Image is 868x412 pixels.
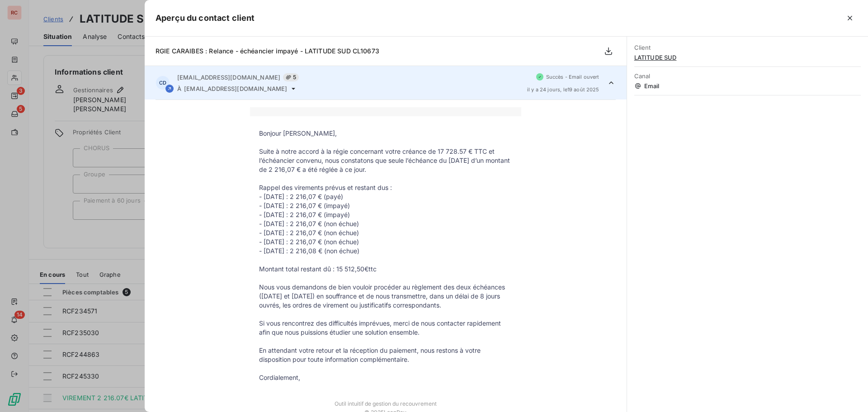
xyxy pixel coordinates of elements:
span: À [177,85,181,92]
p: - [DATE] : 2 216,07 € (impayé) [259,201,512,210]
span: Email [634,82,861,90]
span: [EMAIL_ADDRESS][DOMAIN_NAME] [177,74,280,81]
span: Succès - Email ouvert [546,74,599,80]
p: En attendant votre retour et la réception du paiement, nous restons à votre disposition pour tout... [259,346,512,364]
span: [EMAIL_ADDRESS][DOMAIN_NAME] [184,85,287,92]
p: Montant total restant dû : 15 512,50€ttc [259,265,512,274]
div: CD [156,76,170,90]
p: - [DATE] : 2 216,08 € (non échue) [259,246,512,256]
span: RGIE CARAIBES : Relance - échéancier impayé - LATITUDE SUD CL10673 [156,47,379,55]
p: Rappel des virements prévus et restant dus : [259,183,512,192]
p: Suite à notre accord à la régie concernant votre créance de 17 728.57 € TTC et l’échéancier conve... [259,147,512,174]
p: - [DATE] : 2 216,07 € (payé) [259,192,512,201]
p: - [DATE] : 2 216,07 € (impayé) [259,210,512,219]
p: Nous vous demandons de bien vouloir procéder au règlement des deux échéances ([DATE] et [DATE]) e... [259,283,512,310]
p: - [DATE] : 2 216,07 € (non échue) [259,219,512,228]
span: 5 [283,73,299,81]
h5: Aperçu du contact client [156,12,255,24]
span: il y a 24 jours , le 19 août 2025 [527,87,599,92]
span: Client [634,44,861,51]
span: LATITUDE SUD [634,54,861,61]
p: Si vous rencontrez des difficultés imprévues, merci de nous contacter rapidement afin que nous pu... [259,319,512,337]
p: - [DATE] : 2 216,07 € (non échue) [259,228,512,237]
td: Outil intuitif de gestion du recouvrement [250,391,521,407]
p: Bonjour [PERSON_NAME], [259,129,512,138]
p: - [DATE] : 2 216,07 € (non échue) [259,237,512,246]
iframe: Intercom live chat [837,381,859,403]
span: Canal [634,72,861,80]
p: Cordialement, [259,373,512,382]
